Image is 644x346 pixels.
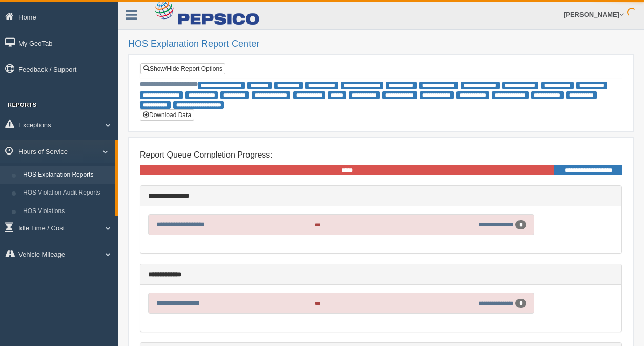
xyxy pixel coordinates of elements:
[18,202,115,221] a: HOS Violations
[18,184,115,202] a: HOS Violation Audit Reports
[140,109,194,121] button: Download Data
[140,150,622,160] h4: Report Queue Completion Progress:
[128,39,634,49] h2: HOS Explanation Report Center
[18,166,115,184] a: HOS Explanation Reports
[140,63,225,74] a: Show/Hide Report Options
